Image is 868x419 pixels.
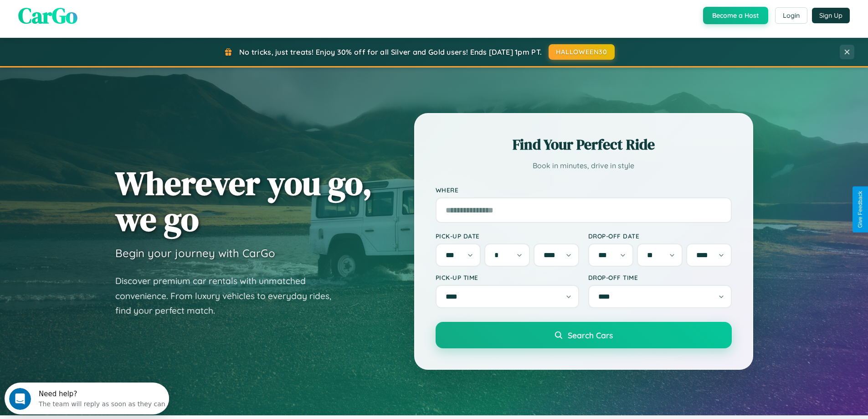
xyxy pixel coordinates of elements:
[115,165,372,237] h1: Wherever you go, we go
[436,274,579,281] label: Pick-up Time
[436,159,732,172] p: Book in minutes, drive in style
[857,191,863,228] div: Give Feedback
[436,322,732,348] button: Search Cars
[34,8,161,15] div: Need help?
[115,274,343,318] p: Discover premium car rentals with unmatched convenience. From luxury vehicles to everyday rides, ...
[4,4,169,29] div: Open Intercom Messenger
[34,15,161,25] div: The team will reply as soon as they can
[239,47,542,57] span: No tricks, just treats! Enjoy 30% off for all Silver and Gold users! Ends [DATE] 1pm PT.
[436,186,732,194] label: Where
[436,232,579,240] label: Pick-up Date
[9,388,31,410] iframe: Intercom live chat
[775,7,807,24] button: Login
[115,246,275,260] h3: Begin your journey with CarGo
[588,232,732,240] label: Drop-off Date
[812,8,850,23] button: Sign Up
[18,0,77,31] span: CarGo
[436,134,732,155] h2: Find Your Perfect Ride
[703,7,768,24] button: Become a Host
[549,44,615,60] button: HALLOWEEN30
[5,383,169,414] iframe: Intercom live chat discovery launcher
[588,274,732,281] label: Drop-off Time
[568,330,613,340] span: Search Cars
